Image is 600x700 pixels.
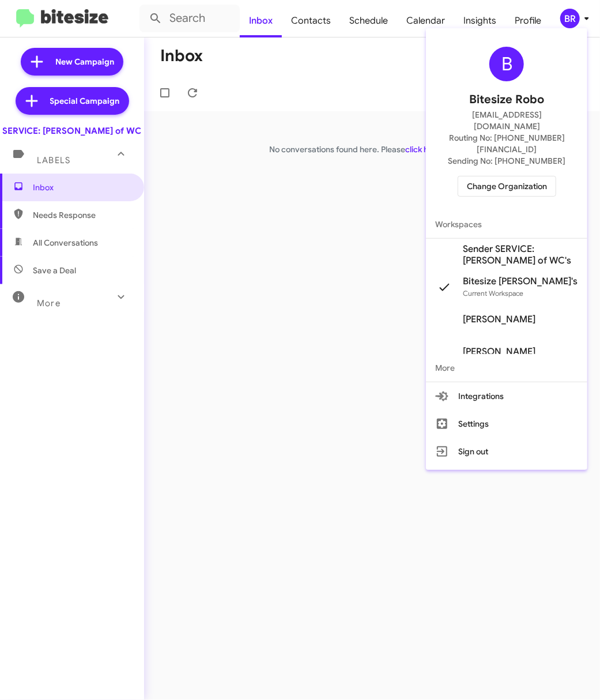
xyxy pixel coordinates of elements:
[463,346,535,357] span: [PERSON_NAME]
[463,314,535,325] span: [PERSON_NAME]
[426,438,587,465] button: Sign out
[426,210,587,238] span: Workspaces
[489,47,524,81] div: B
[440,132,573,155] span: Routing No: [PHONE_NUMBER][FINANCIAL_ID]
[467,176,547,196] span: Change Organization
[448,155,565,167] span: Sending No: [PHONE_NUMBER]
[426,382,587,410] button: Integrations
[463,289,523,298] span: Current Workspace
[426,354,587,382] span: More
[458,176,556,197] button: Change Organization
[463,276,578,287] span: Bitesize [PERSON_NAME]'s
[426,410,587,438] button: Settings
[440,109,573,132] span: [EMAIL_ADDRESS][DOMAIN_NAME]
[469,91,544,109] span: Bitesize Robo
[463,243,578,266] span: Sender SERVICE: [PERSON_NAME] of WC's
